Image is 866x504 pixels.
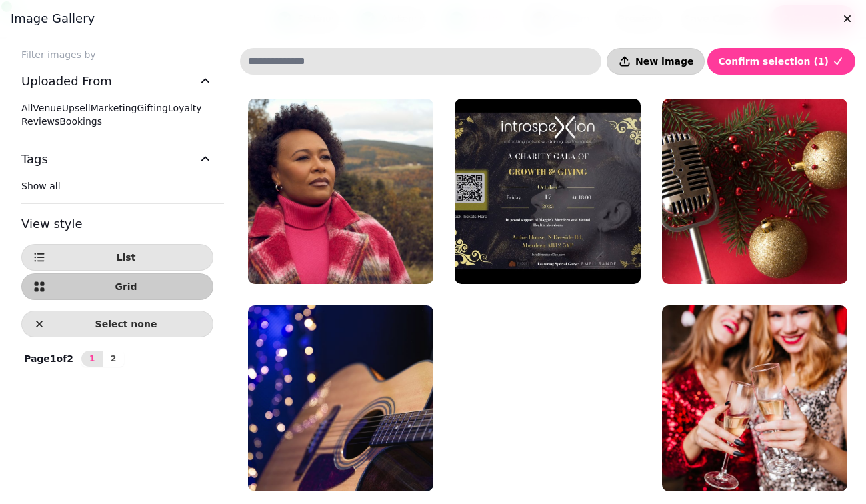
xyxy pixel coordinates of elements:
span: Upsell [62,103,91,113]
button: Tags [21,139,213,179]
img: shutterstock_2359997045.jpg [248,305,433,491]
span: Select none [50,319,202,329]
span: Bookings [59,116,102,127]
img: shutterstock_755059180 (2).jpg [662,305,847,491]
span: 1 [87,355,97,363]
span: Confirm selection ( 1 ) [718,57,829,66]
button: List [21,244,213,271]
span: 2 [108,355,119,363]
span: Show all [21,181,61,191]
span: All [21,103,33,113]
span: Venue [33,103,61,113]
button: Confirm selection (1) [707,48,855,75]
button: Select none [21,311,213,337]
button: Grid [21,273,213,300]
span: Marketing [91,103,137,113]
span: List [50,253,202,262]
button: Uploaded From [21,61,213,101]
label: Filter images by [11,48,224,61]
span: Reviews [21,116,59,127]
button: New image [607,48,705,75]
h3: Image gallery [11,11,855,27]
span: New image [635,57,693,66]
span: Grid [50,282,202,291]
button: 1 [81,351,103,367]
div: Uploaded From [21,101,213,139]
span: Gifting [137,103,168,113]
h3: View style [21,215,213,233]
span: Loyalty [168,103,202,113]
div: Tags [21,179,213,203]
img: IMG_7182.jpeg [455,99,640,284]
nav: Pagination [81,351,124,367]
img: 484320348_1213762553441331_6611371451905849109_n.jpg [248,99,433,284]
img: shutterstock_1563126358 (1).jpg [662,99,847,284]
p: Page 1 of 2 [19,352,79,365]
button: 2 [103,351,124,367]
